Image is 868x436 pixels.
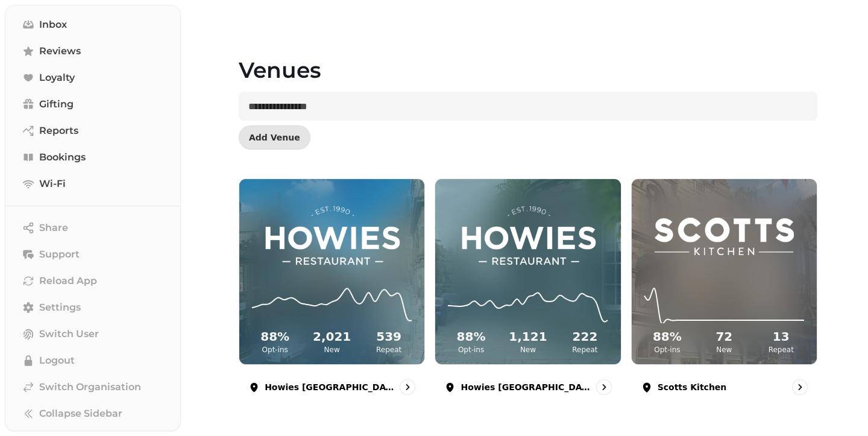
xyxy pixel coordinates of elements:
p: New [698,345,750,355]
span: Support [39,247,80,262]
h2: 72 [698,328,750,345]
span: Reload App [39,274,97,288]
span: Reviews [39,44,81,58]
p: Repeat [755,345,807,355]
button: Logout [15,349,172,373]
h2: 88 % [641,328,693,345]
button: Support [15,242,172,267]
img: Howies Victoria Street [262,198,401,275]
h1: Venues [239,29,817,82]
span: Switch Organisation [39,380,141,394]
p: New [502,345,554,355]
a: Reviews [15,39,172,63]
p: Opt-ins [249,345,301,355]
button: Switch User [15,322,172,346]
p: Howies [GEOGRAPHIC_DATA] [265,381,395,393]
p: Repeat [559,345,611,355]
p: Howies [GEOGRAPHIC_DATA] [461,381,591,393]
span: Bookings [39,150,86,165]
img: Scotts Kitchen [655,198,794,275]
span: Switch User [39,327,99,341]
span: Add Venue [249,133,300,142]
a: Reports [15,119,172,143]
button: Share [15,216,172,240]
span: Wi-Fi [39,177,66,191]
span: Share [39,221,68,235]
h2: 1,121 [502,328,554,345]
h2: 88 % [445,328,497,345]
a: Inbox [15,13,172,37]
svg: go to [794,381,806,393]
h2: 13 [755,328,807,345]
span: Inbox [39,17,67,32]
span: Collapse Sidebar [39,406,122,421]
button: Collapse Sidebar [15,402,172,426]
p: Repeat [363,345,415,355]
span: Gifting [39,97,74,112]
a: Howies Victoria StreetHowies Victoria Street88%Opt-ins2,021New539RepeatHowies [GEOGRAPHIC_DATA] [239,179,425,405]
svg: go to [401,381,414,393]
img: Howies Waterloo Place [459,198,597,275]
h2: 2,021 [306,328,357,345]
a: Loyalty [15,66,172,90]
a: Bookings [15,145,172,169]
span: Loyalty [39,71,75,85]
p: Opt-ins [445,345,497,355]
button: Add Venue [239,125,310,150]
a: Gifting [15,92,172,116]
button: Reload App [15,269,172,293]
a: Switch Organisation [15,375,172,399]
a: Howies Waterloo PlaceHowies Waterloo Place88%Opt-ins1,121New222RepeatHowies [GEOGRAPHIC_DATA] [435,179,621,405]
p: New [306,345,357,355]
a: Settings [15,295,172,320]
span: Settings [39,300,81,315]
a: Scotts KitchenScotts Kitchen88%Opt-ins72New13RepeatScotts Kitchen [631,179,817,405]
span: Logout [39,353,75,368]
h2: 222 [559,328,611,345]
h2: 539 [363,328,415,345]
p: Opt-ins [641,345,693,355]
h2: 88 % [249,328,301,345]
span: Reports [39,124,78,138]
a: Wi-Fi [15,172,172,196]
p: Scotts Kitchen [658,381,727,393]
svg: go to [598,381,610,393]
